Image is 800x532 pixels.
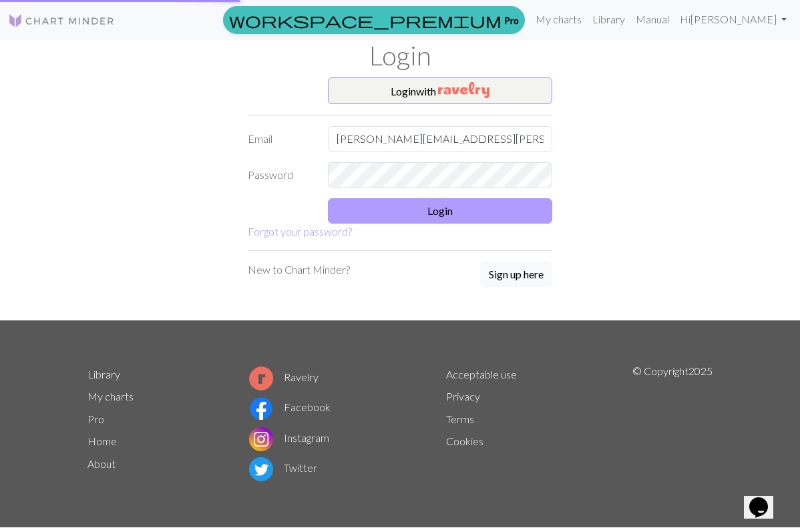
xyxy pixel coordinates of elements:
[632,363,713,485] p: © Copyright 2025
[87,435,117,447] a: Home
[249,461,317,474] a: Twitter
[240,162,320,188] label: Password
[446,435,483,447] a: Cookies
[249,396,273,421] img: Facebook logo
[530,6,587,33] a: My charts
[248,225,352,238] a: Forgot your password?
[249,431,329,444] a: Instagram
[480,262,552,288] a: Sign up here
[8,13,115,29] img: Logo
[249,366,273,390] img: Ravelry logo
[328,77,552,104] button: Loginwith
[229,11,502,29] span: workspace_premium
[249,401,331,413] a: Facebook
[249,457,273,481] img: Twitter logo
[87,413,104,425] a: Pro
[87,368,120,380] a: Library
[630,6,674,33] a: Manual
[480,262,552,287] button: Sign up here
[328,198,552,224] button: Login
[249,427,273,451] img: Instagram logo
[240,126,320,152] label: Email
[87,457,116,470] a: About
[248,262,350,278] p: New to Chart Minder?
[674,6,792,33] a: Hi[PERSON_NAME]
[438,82,489,98] img: Ravelry
[446,413,474,425] a: Terms
[446,390,480,403] a: Privacy
[87,390,134,403] a: My charts
[587,6,630,33] a: Library
[223,6,525,34] a: Pro
[249,370,319,383] a: Ravelry
[744,479,787,519] iframe: chat widget
[79,40,721,72] h1: Login
[446,368,517,380] a: Acceptable use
